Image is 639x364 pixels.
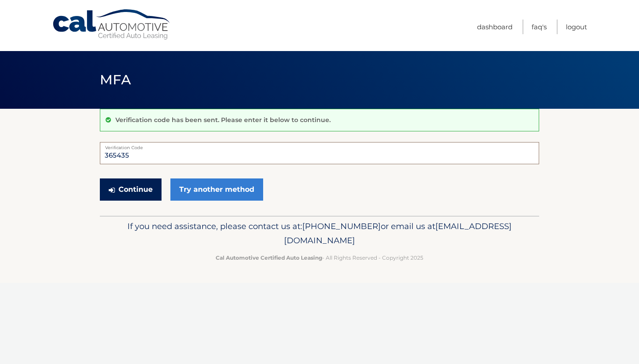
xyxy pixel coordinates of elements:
[100,142,539,164] input: Verification Code
[532,20,547,34] a: FAQ's
[216,254,322,261] strong: Cal Automotive Certified Auto Leasing
[100,71,131,88] span: MFA
[106,219,533,248] p: If you need assistance, please contact us at: or email us at
[566,20,587,34] a: Logout
[52,9,172,40] a: Cal Automotive
[170,178,263,201] a: Try another method
[477,20,513,34] a: Dashboard
[115,116,331,124] p: Verification code has been sent. Please enter it below to continue.
[302,221,381,231] span: [PHONE_NUMBER]
[100,142,539,149] label: Verification Code
[106,253,533,262] p: - All Rights Reserved - Copyright 2025
[100,178,162,201] button: Continue
[284,221,512,245] span: [EMAIL_ADDRESS][DOMAIN_NAME]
